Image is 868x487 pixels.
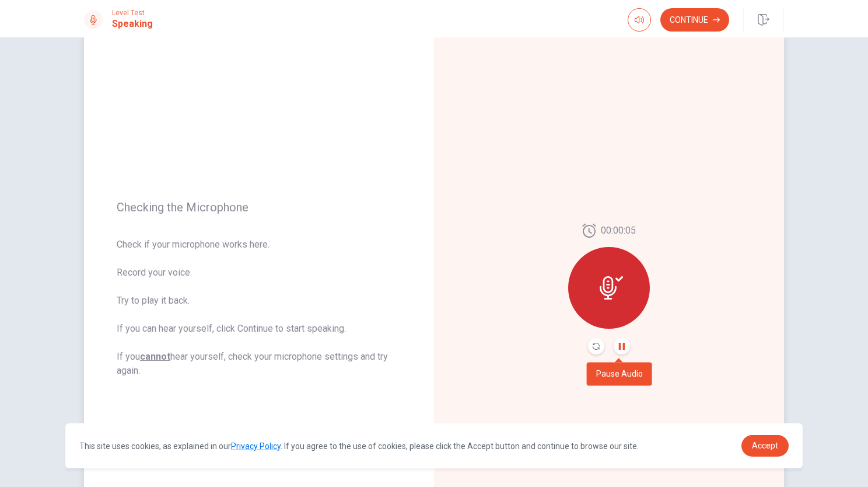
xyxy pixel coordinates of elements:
h1: Speaking [112,17,153,31]
div: Pause Audio [587,362,652,385]
a: Privacy Policy [231,441,281,451]
span: Accept [752,441,778,450]
a: dismiss cookie message [741,435,789,457]
button: Record Again [588,338,604,354]
button: Continue [660,8,729,32]
span: Check if your microphone works here. Record your voice. Try to play it back. If you can hear your... [117,238,401,378]
span: Checking the Microphone [117,200,401,214]
u: cannot [140,351,170,362]
span: Level Test [112,9,153,17]
div: cookieconsent [65,423,803,468]
span: 00:00:05 [601,224,636,238]
button: Pause Audio [614,338,630,354]
span: This site uses cookies, as explained in our . If you agree to the use of cookies, please click th... [79,441,639,451]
